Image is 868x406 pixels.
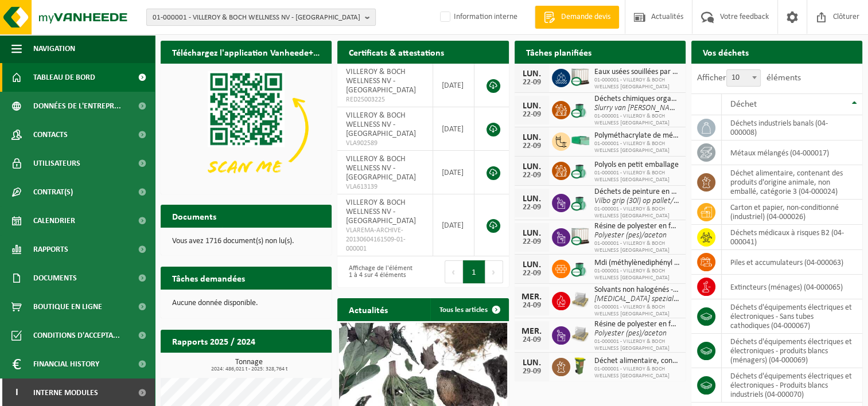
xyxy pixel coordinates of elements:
span: VILLEROY & BOCH WELLNESS NV - [GEOGRAPHIC_DATA] [346,68,416,95]
div: LUN. [520,229,543,238]
span: Navigation [33,34,75,63]
span: VLA902589 [346,139,424,148]
span: Déchets chimiques organiques, pâteux, dangereux [594,95,680,104]
div: 24-09 [520,336,543,344]
div: 22-09 [520,171,543,179]
span: VLAREMA-ARCHIVE-20130604161509-01-000001 [346,226,424,253]
div: 22-09 [520,142,543,150]
td: métaux mélangés (04-000017) [722,140,862,165]
span: Résine de polyester en fût de 200lt [594,320,680,329]
td: déchets médicaux à risques B2 (04-000041) [722,225,862,250]
div: 22-09 [520,79,543,87]
span: Déchets de peinture en petits emballages [594,188,680,197]
h2: Vos déchets [691,41,760,63]
h2: Actualités [337,298,399,321]
span: 01-000001 - VILLEROY & BOCH WELLNESS [GEOGRAPHIC_DATA] [594,170,680,184]
span: Documents [33,264,77,292]
span: VILLEROY & BOCH WELLNESS NV - [GEOGRAPHIC_DATA] [346,111,416,138]
img: Download de VHEPlus App [161,64,332,192]
span: RED25003225 [346,95,424,104]
img: PB-OT-0200-CU [570,160,590,179]
h2: Certificats & attestations [337,41,456,63]
div: LUN. [520,69,543,79]
span: 01-000001 - VILLEROY & BOCH WELLNESS [GEOGRAPHIC_DATA] [594,338,680,352]
a: Consulter les rapports [232,352,330,375]
td: déchets industriels banals (04-000008) [722,115,862,140]
img: PB-OT-0200-CU [570,192,590,212]
div: 22-09 [520,111,543,119]
img: PB-IC-CU [570,67,590,87]
div: 22-09 [520,204,543,212]
td: déchets d'équipements électriques et électroniques - Produits blancs industriels (04-000070) [722,368,862,403]
span: Conditions d'accepta... [33,321,120,350]
span: Polyméthacrylate de méthyle (pmma) avec fibre de verre [594,131,680,140]
span: VLA613139 [346,182,424,192]
span: Déchet alimentaire, contenant des produits d'origine animale, non emballé, catég... [594,357,680,366]
p: Aucune donnée disponible. [172,299,320,307]
span: Contrat(s) [33,178,73,206]
div: LUN. [520,133,543,142]
span: Eaux usées souillées par des détergents et savons [594,68,680,77]
button: Next [485,260,503,283]
h2: Tâches demandées [161,267,256,289]
i: Vilbo grip (30l) op pallet/ lege silicone,verf/lijm 200lvat [594,197,769,205]
h2: Rapports 2025 / 2024 [161,330,267,352]
img: LP-PA-00000-WDN-11 [570,325,590,344]
div: LUN. [520,358,543,368]
span: 10 [727,70,760,86]
td: [DATE] [433,151,474,194]
span: 10 [726,69,761,87]
h2: Documents [161,205,228,227]
span: Boutique en ligne [33,292,102,321]
span: 01-000001 - VILLEROY & BOCH WELLNESS NV - [GEOGRAPHIC_DATA] [153,9,360,26]
td: [DATE] [433,107,474,151]
i: Slurry van [PERSON_NAME] [594,104,683,112]
span: Utilisateurs [33,149,80,178]
h3: Tonnage [166,358,332,372]
div: LUN. [520,162,543,171]
span: 01-000001 - VILLEROY & BOCH WELLNESS [GEOGRAPHIC_DATA] [594,268,680,282]
div: Affichage de l'élément 1 à 4 sur 4 éléments [343,259,417,284]
h2: Tâches planifiées [515,41,603,63]
span: Données de l'entrepr... [33,92,121,120]
span: VILLEROY & BOCH WELLNESS NV - [GEOGRAPHIC_DATA] [346,155,416,182]
span: Résine de polyester en fût de 200lt [594,222,680,231]
div: 22-09 [520,238,543,246]
span: Mdi (méthylènediphényl diisocyanate) en fût de 200 lt [594,259,680,268]
label: Afficher éléments [697,73,801,83]
img: LP-PA-00000-WDN-11 [570,290,590,310]
p: Vous avez 1716 document(s) non lu(s). [172,237,320,245]
img: PB-OT-0200-CU [570,99,590,119]
td: déchets d'équipements électriques et électroniques - Sans tubes cathodiques (04-000067) [722,299,862,334]
div: MER. [520,292,543,302]
span: 2024: 486,021 t - 2025: 328,764 t [166,366,332,372]
td: déchets d'équipements électriques et électroniques - produits blancs (ménagers) (04-000069) [722,334,862,368]
span: Tableau de bord [33,63,95,92]
button: 01-000001 - VILLEROY & BOCH WELLNESS NV - [GEOGRAPHIC_DATA] [146,9,376,26]
div: LUN. [520,101,543,111]
span: 01-000001 - VILLEROY & BOCH WELLNESS [GEOGRAPHIC_DATA] [594,113,680,127]
img: HK-XP-30-GN-00 [570,135,590,146]
img: PB-IC-CU [570,227,590,246]
span: 01-000001 - VILLEROY & BOCH WELLNESS [GEOGRAPHIC_DATA] [594,304,680,318]
td: extincteurs (ménages) (04-000065) [722,275,862,299]
i: Polyester (pes)/aceton [594,329,667,338]
img: PB-OT-0200-CU [570,258,590,278]
span: Contacts [33,120,68,149]
td: [DATE] [433,194,474,256]
span: Rapports [33,235,68,264]
span: VILLEROY & BOCH WELLNESS NV - [GEOGRAPHIC_DATA] [346,198,416,225]
button: 1 [463,260,485,283]
span: Déchet [730,100,757,109]
a: Tous les articles [430,298,508,321]
span: 01-000001 - VILLEROY & BOCH WELLNESS [GEOGRAPHIC_DATA] [594,77,680,91]
i: Polyester (pes)/aceton [594,231,667,240]
div: 29-09 [520,368,543,376]
span: Financial History [33,350,99,378]
button: Previous [445,260,463,283]
i: [MEDICAL_DATA] spezialreiniger [594,295,699,303]
span: 01-000001 - VILLEROY & BOCH WELLNESS [GEOGRAPHIC_DATA] [594,240,680,254]
span: 01-000001 - VILLEROY & BOCH WELLNESS [GEOGRAPHIC_DATA] [594,140,680,154]
td: carton et papier, non-conditionné (industriel) (04-000026) [722,200,862,225]
span: 01-000001 - VILLEROY & BOCH WELLNESS [GEOGRAPHIC_DATA] [594,206,680,220]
